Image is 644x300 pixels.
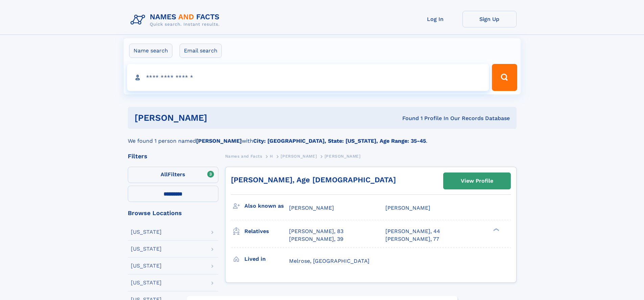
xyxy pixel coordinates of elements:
[131,280,162,285] div: [US_STATE]
[325,154,361,159] span: [PERSON_NAME]
[128,129,517,145] div: We found 1 person named with .
[180,44,222,58] label: Email search
[492,228,500,232] div: ❯
[408,11,462,27] a: Log In
[281,154,317,159] span: [PERSON_NAME]
[492,64,517,91] button: Search Button
[135,114,305,122] h1: [PERSON_NAME]
[127,64,489,91] input: search input
[444,173,510,189] a: View Profile
[385,228,440,235] a: [PERSON_NAME], 44
[462,11,517,27] a: Sign Up
[289,205,334,211] span: [PERSON_NAME]
[131,263,162,269] div: [US_STATE]
[225,152,262,160] a: Names and Facts
[128,153,218,159] div: Filters
[131,229,162,235] div: [US_STATE]
[289,235,343,243] a: [PERSON_NAME], 39
[196,138,242,144] b: [PERSON_NAME]
[385,205,430,211] span: [PERSON_NAME]
[270,154,273,159] span: H
[128,11,225,29] img: Logo Names and Facts
[244,226,289,237] h3: Relatives
[244,253,289,265] h3: Lived in
[305,115,510,122] div: Found 1 Profile In Our Records Database
[128,210,218,216] div: Browse Locations
[385,235,439,243] a: [PERSON_NAME], 77
[253,138,426,144] b: City: [GEOGRAPHIC_DATA], State: [US_STATE], Age Range: 35-45
[131,246,162,252] div: [US_STATE]
[129,44,172,58] label: Name search
[244,200,289,212] h3: Also known as
[161,171,168,178] span: All
[289,258,369,264] span: Melrose, [GEOGRAPHIC_DATA]
[231,176,396,184] a: [PERSON_NAME], Age [DEMOGRAPHIC_DATA]
[281,152,317,160] a: [PERSON_NAME]
[461,173,493,189] div: View Profile
[128,167,218,183] label: Filters
[289,228,343,235] a: [PERSON_NAME], 83
[270,152,273,160] a: H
